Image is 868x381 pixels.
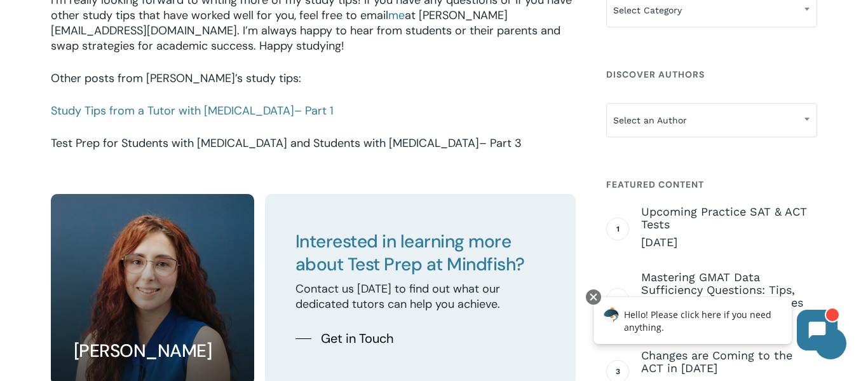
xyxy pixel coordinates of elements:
iframe: Chatbot [580,287,850,363]
p: Other posts from [PERSON_NAME]’s study tips: [51,71,576,103]
a: me [388,8,405,23]
span: Select an Author [606,103,817,137]
span: [DATE] [641,235,817,250]
span: Select an Author [607,107,817,134]
span: Get in Touch [321,329,394,348]
a: Get in Touch [295,329,394,348]
h4: Featured Content [606,173,817,196]
span: Changes are Coming to the ACT in [DATE] [641,349,817,375]
span: Upcoming Practice SAT & ACT Tests [641,205,817,231]
a: Study Tips from a Tutor with [MEDICAL_DATA]– Part 1 [51,103,334,118]
a: Mastering GMAT Data Sufficiency Questions: Tips, Tricks, and Worked Examples [DATE] [641,271,817,328]
span: – Part 3 [479,135,522,151]
h4: Discover Authors [606,63,817,86]
span: Mastering GMAT Data Sufficiency Questions: Tips, Tricks, and Worked Examples [641,271,817,309]
a: Upcoming Practice SAT & ACT Tests [DATE] [641,205,817,250]
span: at [PERSON_NAME][EMAIL_ADDRESS][DOMAIN_NAME]. I’m always happy to hear from students or their par... [51,8,560,53]
p: Contact us [DATE] to find out what our dedicated tutors can help you achieve. [295,281,546,312]
a: Test Prep for Students with [MEDICAL_DATA] and Students with [MEDICAL_DATA]– Part 3 [51,135,522,151]
span: – Part 1 [294,103,334,118]
span: Interested in learning more about Test Prep at Mindfish? [295,230,525,276]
